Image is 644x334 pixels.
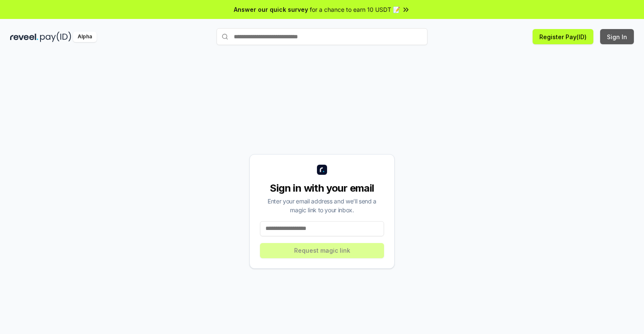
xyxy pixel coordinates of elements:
[260,197,384,214] div: Enter your email address and we’ll send a magic link to your inbox.
[600,29,634,44] button: Sign In
[40,32,71,42] img: pay_id
[533,29,593,44] button: Register Pay(ID)
[73,32,97,42] div: Alpha
[310,5,400,14] span: for a chance to earn 10 USDT 📝
[260,182,384,195] div: Sign in with your email
[317,165,327,175] img: logo_small
[10,32,38,42] img: reveel_dark
[234,5,308,14] span: Answer our quick survey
